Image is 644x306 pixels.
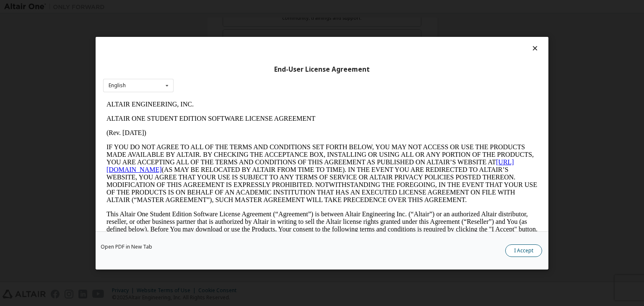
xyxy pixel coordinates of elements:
a: Open PDF in New Tab [101,244,152,249]
p: (Rev. [DATE]) [3,32,434,39]
p: ALTAIR ONE STUDENT EDITION SOFTWARE LICENSE AGREEMENT [3,18,434,25]
p: This Altair One Student Edition Software License Agreement (“Agreement”) is between Altair Engine... [3,113,434,143]
p: IF YOU DO NOT AGREE TO ALL OF THE TERMS AND CONDITIONS SET FORTH BELOW, YOU MAY NOT ACCESS OR USE... [3,46,434,106]
div: End-User License Agreement [103,65,541,73]
div: English [109,83,126,88]
button: I Accept [505,244,542,257]
p: ALTAIR ENGINEERING, INC. [3,3,434,11]
a: [URL][DOMAIN_NAME] [3,61,411,76]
